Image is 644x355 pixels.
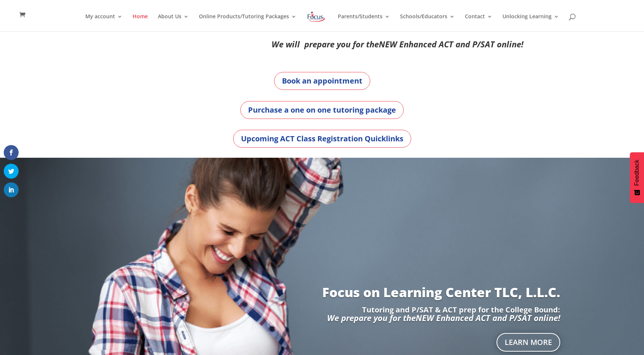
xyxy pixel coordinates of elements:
span: Feedback [634,160,640,186]
a: Home [133,14,148,31]
em: NEW Enhanced ACT and P/SAT online! [379,38,523,50]
a: Contact [465,14,492,31]
a: Online Products/Tutoring Packages [199,14,296,31]
a: Learn More [497,333,560,352]
a: Upcoming ACT Class Registration Quicklinks [233,130,411,148]
a: My account [85,14,123,31]
a: Parents/Students [338,14,390,31]
em: NEW Enhanced ACT and P/SAT online! [416,312,560,323]
em: We prepare you for the [327,312,416,323]
img: Focus on Learning [307,10,326,23]
p: Tutoring and P/SAT & ACT prep for the College Bound: [84,306,560,314]
a: Schools/Educators [400,14,455,31]
a: Focus on Learning Center TLC, L.L.C. [322,283,560,301]
a: Book an appointment [274,72,370,90]
button: Feedback - Show survey [630,152,644,203]
a: Purchase a one on one tutoring package [240,101,404,119]
a: About Us [158,14,189,31]
a: Unlocking Learning [502,14,559,31]
em: We will prepare you for the [272,38,379,50]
